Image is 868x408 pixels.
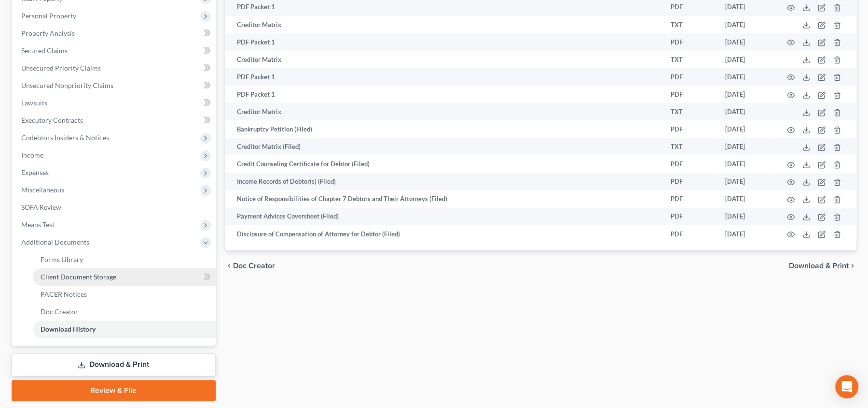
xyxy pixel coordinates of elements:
[849,262,856,270] i: chevron_right
[225,138,610,155] td: Creditor Matrix (Filed)
[717,225,775,243] td: [DATE]
[33,303,216,321] a: Doc Creator
[717,173,775,190] td: [DATE]
[225,155,610,173] td: Credit Counseling Certificate for Debtor (Filed)
[33,321,216,338] a: Download History
[21,133,109,142] span: Codebtors Insiders & Notices
[717,208,775,225] td: [DATE]
[717,138,775,155] td: [DATE]
[663,16,717,33] td: TXT
[225,16,610,33] td: Creditor Matrix
[21,29,75,37] span: Property Analysis
[21,116,83,124] span: Executory Contracts
[21,81,113,89] span: Unsecured Nonpriority Claims
[14,25,216,42] a: Property Analysis
[663,208,717,225] td: PDF
[225,208,610,225] td: Payment Advices Coversheet (Filed)
[21,12,76,20] span: Personal Property
[225,262,275,270] button: chevron_left Doc Creator
[21,168,49,176] span: Expenses
[717,68,775,86] td: [DATE]
[789,262,856,270] button: Download & Print chevron_right
[41,273,116,281] span: Client Document Storage
[225,33,610,51] td: PDF Packet 1
[21,203,61,211] span: SOFA Review
[717,86,775,103] td: [DATE]
[41,290,87,298] span: PACER Notices
[717,16,775,33] td: [DATE]
[663,33,717,51] td: PDF
[225,190,610,208] td: Notice of Responsibilities of Chapter 7 Debtors and Their Attorneys (Filed)
[21,238,89,246] span: Additional Documents
[663,155,717,173] td: PDF
[12,380,216,401] a: Review & File
[14,77,216,94] a: Unsecured Nonpriority Claims
[21,99,47,107] span: Lawsuits
[663,225,717,243] td: PDF
[33,268,216,286] a: Client Document Storage
[12,353,216,376] a: Download & Print
[225,51,610,68] td: Creditor Matrix
[14,112,216,129] a: Executory Contracts
[789,262,849,270] span: Download & Print
[225,120,610,138] td: Bankruptcy Petition (Filed)
[663,173,717,190] td: PDF
[663,68,717,86] td: PDF
[21,64,101,72] span: Unsecured Priority Claims
[14,59,216,77] a: Unsecured Priority Claims
[14,94,216,112] a: Lawsuits
[41,325,96,333] span: Download History
[717,155,775,173] td: [DATE]
[225,86,610,103] td: PDF Packet 1
[663,86,717,103] td: PDF
[225,225,610,243] td: Disclosure of Compensation of Attorney for Debtor (Filed)
[14,199,216,216] a: SOFA Review
[21,186,64,194] span: Miscellaneous
[663,190,717,208] td: PDF
[225,68,610,86] td: PDF Packet 1
[225,103,610,120] td: Creditor Matrix
[21,151,43,159] span: Income
[225,262,233,270] i: chevron_left
[14,42,216,59] a: Secured Claims
[717,103,775,120] td: [DATE]
[835,375,858,398] div: Open Intercom Messenger
[717,33,775,51] td: [DATE]
[41,255,83,263] span: Forms Library
[225,173,610,190] td: Income Records of Debtor(s) (Filed)
[33,286,216,303] a: PACER Notices
[21,220,55,229] span: Means Test
[717,120,775,138] td: [DATE]
[663,120,717,138] td: PDF
[663,138,717,155] td: TXT
[717,190,775,208] td: [DATE]
[663,51,717,68] td: TXT
[233,262,275,270] span: Doc Creator
[41,307,78,316] span: Doc Creator
[663,103,717,120] td: TXT
[21,46,68,55] span: Secured Claims
[33,251,216,268] a: Forms Library
[717,51,775,68] td: [DATE]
